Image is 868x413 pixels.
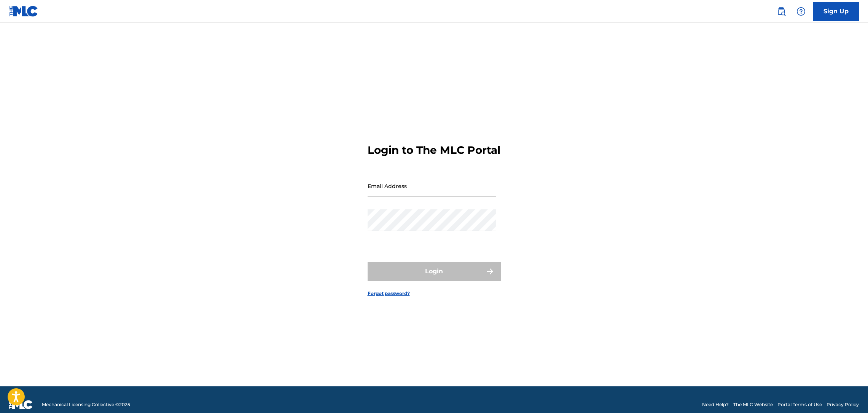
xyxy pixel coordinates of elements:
a: Portal Terms of Use [777,401,822,408]
a: Sign Up [813,2,859,21]
img: search [777,7,786,16]
a: Need Help? [702,401,729,408]
a: Public Search [774,4,789,19]
iframe: Chat Widget [830,376,868,413]
a: Forgot password? [368,290,410,297]
h3: Login to The MLC Portal [368,144,500,157]
div: Help [793,4,809,19]
img: help [796,7,806,16]
a: The MLC Website [733,401,773,408]
img: logo [9,400,33,409]
img: MLC Logo [9,6,38,17]
a: Privacy Policy [827,401,859,408]
span: Mechanical Licensing Collective © 2025 [42,401,130,408]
